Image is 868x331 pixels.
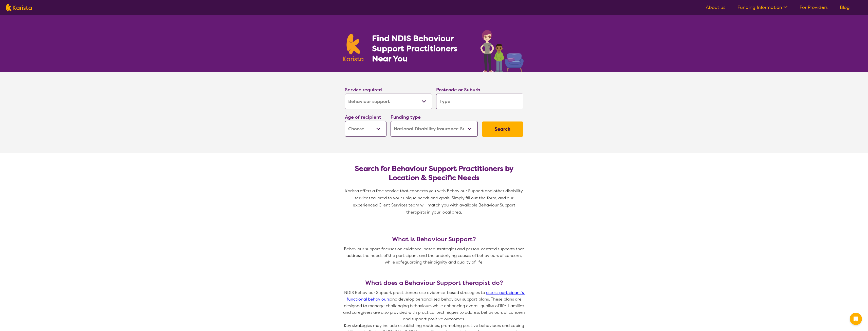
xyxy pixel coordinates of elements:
p: NDIS Behaviour Support practitioners use evidence-based strategies to and develop personalised be... [343,289,525,322]
p: Behaviour support focuses on evidence-based strategies and person-centred supports that address t... [343,246,525,266]
h2: Search for Behaviour Support Practitioners by Location & Specific Needs [349,164,519,182]
a: About us [706,4,725,10]
input: Type [436,94,523,109]
img: Karista logo [6,4,32,11]
button: Search [482,121,523,137]
label: Age of recipient [345,114,381,120]
img: Karista logo [343,34,364,61]
a: For Providers [800,4,828,10]
label: Service required [345,87,382,93]
img: behaviour-support [479,27,525,72]
h3: What does a Behaviour Support therapist do? [343,279,525,286]
p: Karista offers a free service that connects you with Behaviour Support and other disability servi... [343,187,525,216]
h3: What is Behaviour Support? [343,236,525,243]
label: Postcode or Suburb [436,87,480,93]
label: Funding type [391,114,421,120]
h1: Find NDIS Behaviour Support Practitioners Near You [372,33,470,64]
a: Funding Information [737,4,787,10]
a: Blog [840,4,850,10]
